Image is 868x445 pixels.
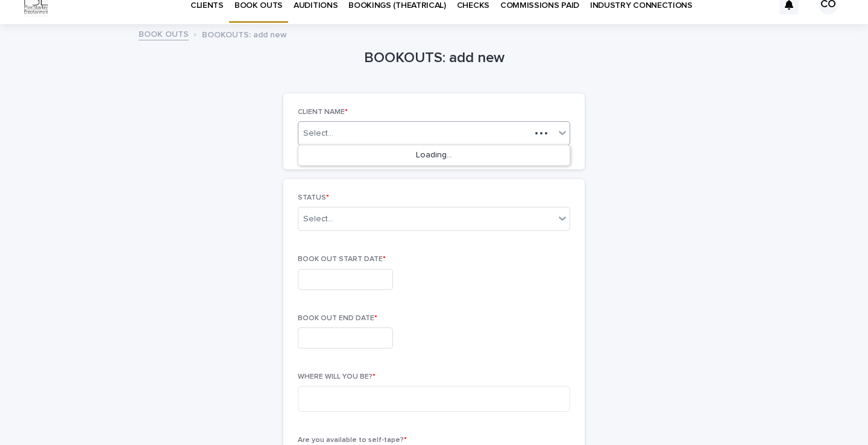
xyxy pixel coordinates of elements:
a: BOOK OUTS [139,27,189,40]
div: Loading... [298,145,570,165]
span: Are you available to self-tape? [298,437,407,444]
p: BOOKOUTS: add new [202,27,287,40]
div: Select... [303,127,333,140]
span: BOOK OUT END DATE [298,315,377,322]
div: Select... [303,213,333,226]
span: WHERE WILL YOU BE? [298,373,376,380]
span: CLIENT NAME [298,109,348,116]
span: BOOK OUT START DATE [298,256,386,263]
span: STATUS [298,194,329,201]
h1: BOOKOUTS: add new [283,49,585,67]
